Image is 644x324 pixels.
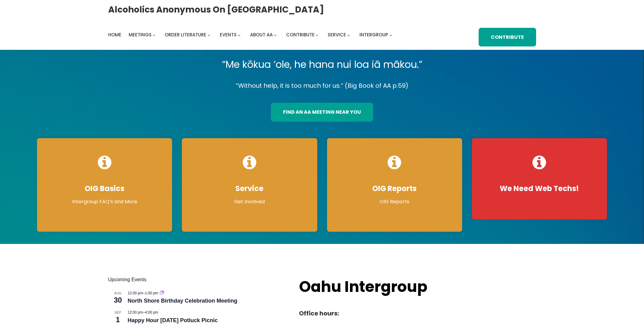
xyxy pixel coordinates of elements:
p: Intergroup FAQ’s and More [43,198,166,205]
span: 12:00 pm [128,310,143,315]
span: Sep [108,310,128,315]
p: “Me kōkua ‘ole, he hana nui loa iā mākou.” [32,56,612,73]
h4: We Need Web Techs! [478,184,601,193]
a: Events [220,31,237,39]
a: Event series: North Shore Birthday Celebration Meeting [160,291,164,295]
button: Events submenu [238,34,241,36]
button: Service submenu [347,34,350,36]
time: – [128,310,158,315]
button: Intergroup submenu [389,34,392,36]
button: About AA submenu [274,34,277,36]
h2: Oahu Intergroup [299,276,446,297]
a: Happy Hour [DATE] Potluck Picnic [128,317,218,324]
span: Meetings [129,31,152,38]
a: Contribute [286,31,315,39]
button: Contribute submenu [315,34,318,36]
h4: OIG Reports [333,184,456,193]
a: About AA [250,31,273,39]
span: 12:00 pm [128,291,143,295]
a: find an aa meeting near you [271,103,373,122]
a: Intergroup [359,31,388,39]
a: Home [108,31,121,39]
span: Aug [108,291,128,296]
p: “Without help, it is too much for us.” (Big Book of AA p.59) [32,80,612,91]
button: Meetings submenu [153,34,155,36]
span: 30 [108,295,128,305]
span: Events [220,31,237,38]
h4: OIG Basics [43,184,166,193]
nav: Intergroup [108,31,394,39]
h4: Service [188,184,311,193]
time: – [128,291,159,295]
span: Intergroup [359,31,388,38]
span: Service [328,31,346,38]
span: About AA [250,31,273,38]
strong: Office hours: [299,309,339,318]
span: Order Literature [165,31,206,38]
span: 1:00 pm [145,291,158,295]
p: OIG Reports [333,198,456,205]
a: Contribute [479,28,536,47]
span: 4:00 pm [145,310,158,315]
a: North Shore Birthday Celebration Meeting [128,298,237,304]
a: Alcoholics Anonymous on [GEOGRAPHIC_DATA] [108,2,324,17]
span: Contribute [286,31,315,38]
a: Meetings [129,31,152,39]
button: Order Literature submenu [208,34,210,36]
p: Get Involved [188,198,311,205]
h2: Upcoming Events [108,276,287,283]
a: Service [328,31,346,39]
span: Home [108,31,121,38]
